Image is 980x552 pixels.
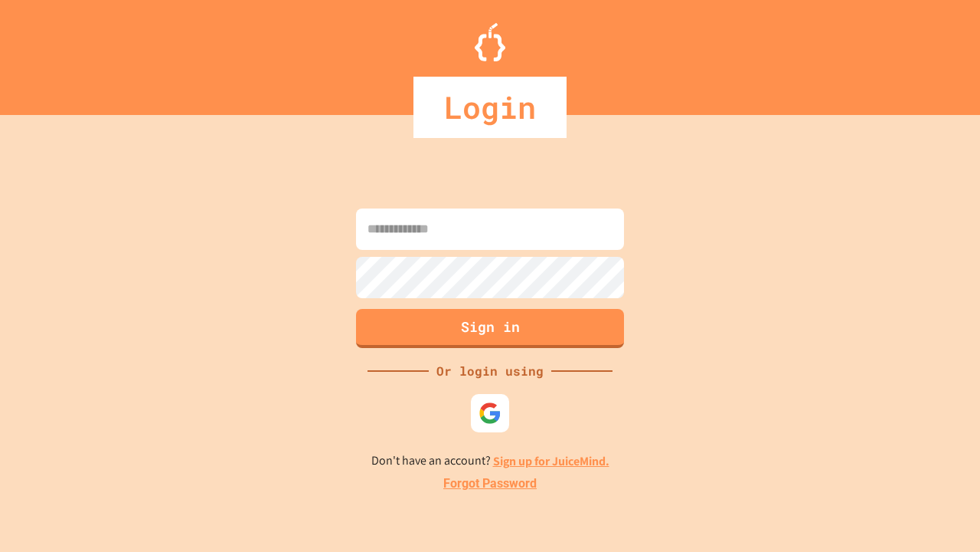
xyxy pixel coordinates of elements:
[493,453,609,469] a: Sign up for JuiceMind.
[356,309,624,348] button: Sign in
[475,23,505,61] img: Logo.svg
[479,402,501,425] img: google-icon.svg
[413,77,567,138] div: Login
[429,362,551,380] div: Or login using
[443,475,537,493] a: Forgot Password
[371,452,609,471] p: Don't have an account?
